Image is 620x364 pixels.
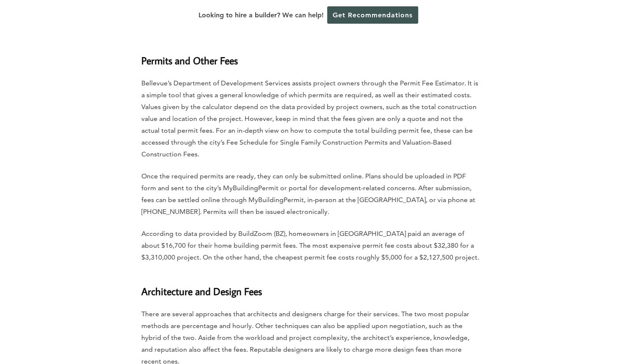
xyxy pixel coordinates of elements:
[141,284,262,297] strong: Architecture and Design Fees
[141,77,479,160] p: Bellevue’s Department of Development Services assists project owners through the Permit Fee Estim...
[141,170,479,217] p: Once the required permits are ready, they can only be submitted online. Plans should be uploaded ...
[141,53,238,66] strong: Permits and Other Fees
[327,6,418,24] a: Get Recommendations
[141,227,479,263] p: According to data provided by BuildZoom (BZ), homeowners in [GEOGRAPHIC_DATA] paid an average of ...
[457,303,610,354] iframe: Drift Widget Chat Controller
